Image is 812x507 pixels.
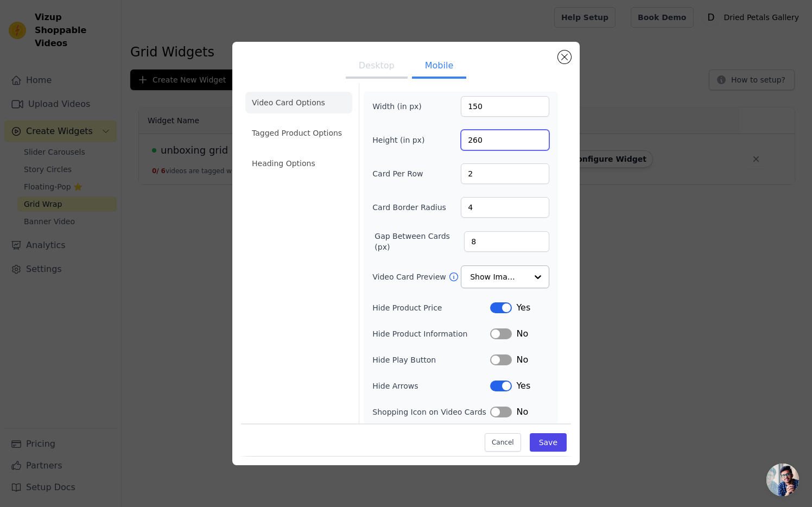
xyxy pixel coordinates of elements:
[245,92,352,113] li: Video Card Options
[346,55,408,79] button: Desktop
[372,407,490,417] label: Shopping Icon on Video Cards
[245,153,352,174] li: Heading Options
[516,379,530,392] span: Yes
[375,231,464,252] label: Gap Between Cards (px)
[372,202,446,213] label: Card Border Radius
[558,50,571,64] button: Close modal
[372,381,490,391] label: Hide Arrows
[372,354,490,365] label: Hide Play Button
[516,301,530,314] span: Yes
[245,122,352,144] li: Tagged Product Options
[485,434,521,452] button: Cancel
[372,271,448,282] label: Video Card Preview
[766,464,799,496] div: Open chat
[372,101,432,112] label: Width (in px)
[530,434,567,452] button: Save
[372,302,490,313] label: Hide Product Price
[516,353,528,366] span: No
[372,168,432,179] label: Card Per Row
[372,135,432,145] label: Height (in px)
[412,55,466,79] button: Mobile
[516,405,528,419] span: No
[516,327,528,340] span: No
[372,328,490,339] label: Hide Product Information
